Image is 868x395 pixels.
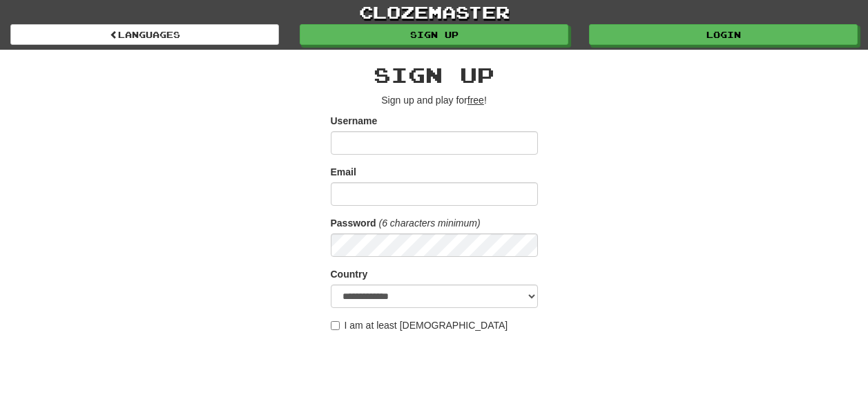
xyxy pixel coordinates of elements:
[10,24,279,45] a: Languages
[331,339,541,393] iframe: reCAPTCHA
[331,321,340,330] input: I am at least [DEMOGRAPHIC_DATA]
[331,114,378,128] label: Username
[331,318,508,332] label: I am at least [DEMOGRAPHIC_DATA]
[331,64,538,86] h2: Sign up
[331,93,538,107] p: Sign up and play for !
[331,216,376,230] label: Password
[331,165,356,179] label: Email
[589,24,858,45] a: Login
[331,267,368,281] label: Country
[379,218,481,229] em: (6 characters minimum)
[300,24,568,45] a: Sign up
[467,95,484,106] u: free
